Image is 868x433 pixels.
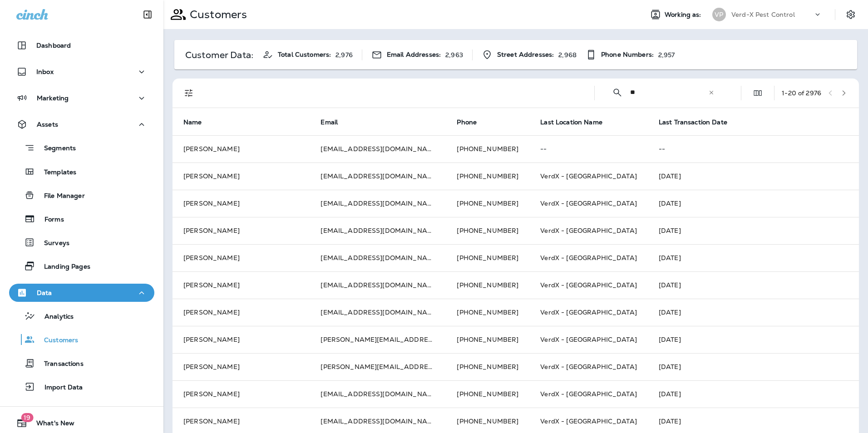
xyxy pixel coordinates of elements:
[35,336,78,345] p: Customers
[173,217,310,244] td: [PERSON_NAME]
[540,254,637,262] span: VerdX - [GEOGRAPHIC_DATA]
[648,162,859,190] td: [DATE]
[310,217,446,244] td: [EMAIL_ADDRESS][DOMAIN_NAME]
[310,162,446,190] td: [EMAIL_ADDRESS][DOMAIN_NAME]
[310,326,446,353] td: [PERSON_NAME][EMAIL_ADDRESS][DOMAIN_NAME]
[457,118,477,126] span: Phone
[446,135,529,162] td: [PHONE_NUMBER]
[446,326,529,353] td: [PHONE_NUMBER]
[9,233,154,252] button: Surveys
[35,168,76,177] p: Templates
[21,413,33,422] span: 19
[35,360,84,369] p: Transactions
[186,8,247,21] p: Customers
[135,5,160,24] button: Collapse Sidebar
[173,326,310,353] td: [PERSON_NAME]
[648,190,859,217] td: [DATE]
[173,353,310,380] td: [PERSON_NAME]
[180,84,198,102] button: Filters
[173,244,310,271] td: [PERSON_NAME]
[648,244,859,271] td: [DATE]
[36,42,71,49] p: Dashboard
[9,284,154,302] button: Data
[9,256,154,276] button: Landing Pages
[35,144,76,153] p: Segments
[9,36,154,54] button: Dashboard
[9,89,154,107] button: Marketing
[9,306,154,325] button: Analytics
[601,51,654,59] span: Phone Numbers:
[173,380,310,408] td: [PERSON_NAME]
[540,145,637,153] p: --
[387,51,441,59] span: Email Addresses:
[37,289,52,296] p: Data
[36,68,54,75] p: Inbox
[446,162,529,190] td: [PHONE_NUMBER]
[648,217,859,244] td: [DATE]
[37,94,69,102] p: Marketing
[310,353,446,380] td: [PERSON_NAME][EMAIL_ADDRESS][PERSON_NAME][DOMAIN_NAME]
[540,226,637,235] span: VerdX - [GEOGRAPHIC_DATA]
[446,190,529,217] td: [PHONE_NUMBER]
[35,239,69,248] p: Surveys
[27,419,74,430] span: What's New
[9,414,154,432] button: 19What's New
[648,380,859,408] td: [DATE]
[648,299,859,326] td: [DATE]
[445,51,463,59] p: 2,963
[9,377,154,396] button: Import Data
[173,162,310,190] td: [PERSON_NAME]
[446,271,529,299] td: [PHONE_NUMBER]
[9,63,154,81] button: Inbox
[540,199,637,207] span: VerdX - [GEOGRAPHIC_DATA]
[540,118,614,126] span: Last Location Name
[310,190,446,217] td: [EMAIL_ADDRESS][DOMAIN_NAME]
[446,299,529,326] td: [PHONE_NUMBER]
[37,121,58,128] p: Assets
[310,271,446,299] td: [EMAIL_ADDRESS][DOMAIN_NAME]
[9,209,154,228] button: Forms
[659,145,848,153] p: --
[35,192,85,201] p: File Manager
[446,380,529,408] td: [PHONE_NUMBER]
[310,135,446,162] td: [EMAIL_ADDRESS][DOMAIN_NAME]
[9,138,154,157] button: Segments
[497,51,554,59] span: Street Addresses:
[540,335,637,344] span: VerdX - [GEOGRAPHIC_DATA]
[782,89,821,97] div: 1 - 20 of 2976
[540,308,637,316] span: VerdX - [GEOGRAPHIC_DATA]
[173,299,310,326] td: [PERSON_NAME]
[540,172,637,180] span: VerdX - [GEOGRAPHIC_DATA]
[446,353,529,380] td: [PHONE_NUMBER]
[278,51,331,59] span: Total Customers:
[35,313,74,321] p: Analytics
[540,390,637,398] span: VerdX - [GEOGRAPHIC_DATA]
[749,84,767,102] button: Edit Fields
[35,384,83,392] p: Import Data
[183,118,202,126] span: Name
[712,8,726,21] div: VP
[310,380,446,408] td: [EMAIL_ADDRESS][DOMAIN_NAME]
[35,263,90,271] p: Landing Pages
[335,51,353,59] p: 2,976
[648,271,859,299] td: [DATE]
[173,135,310,162] td: [PERSON_NAME]
[310,299,446,326] td: [EMAIL_ADDRESS][DOMAIN_NAME]
[9,162,154,181] button: Templates
[9,330,154,349] button: Customers
[540,118,602,126] span: Last Location Name
[9,354,154,373] button: Transactions
[558,51,577,59] p: 2,968
[173,271,310,299] td: [PERSON_NAME]
[540,417,637,425] span: VerdX - [GEOGRAPHIC_DATA]
[321,118,350,126] span: Email
[185,51,253,59] p: Customer Data:
[35,216,64,224] p: Forms
[659,118,727,126] span: Last Transaction Date
[540,363,637,371] span: VerdX - [GEOGRAPHIC_DATA]
[658,51,675,59] p: 2,957
[310,244,446,271] td: [EMAIL_ADDRESS][DOMAIN_NAME]
[457,118,488,126] span: Phone
[648,353,859,380] td: [DATE]
[608,84,626,102] button: Collapse Search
